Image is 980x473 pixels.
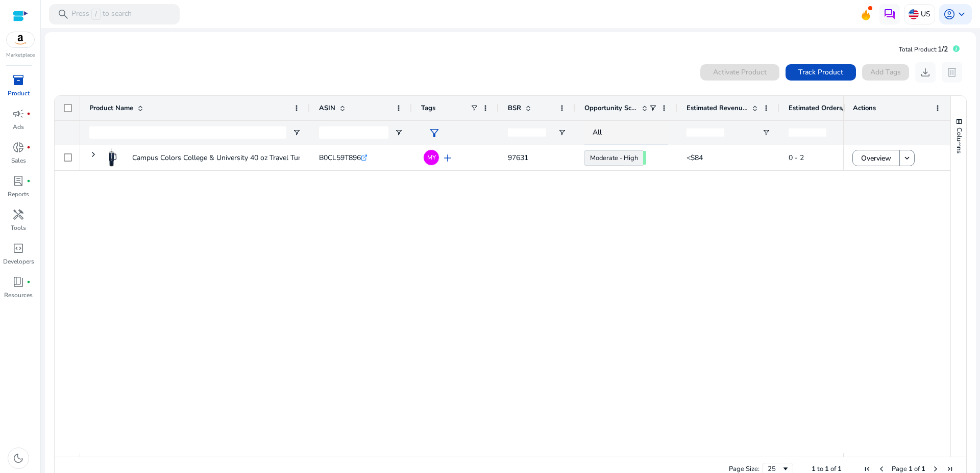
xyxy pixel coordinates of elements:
[643,151,646,165] span: 62.08
[12,74,24,86] span: inventory_2
[915,62,936,83] button: download
[8,89,30,98] p: Product
[877,465,886,473] div: Previous Page
[428,127,440,139] span: filter_alt
[8,190,29,199] p: Reports
[71,9,132,20] p: Press to search
[789,153,804,163] span: 0 - 2
[89,103,133,113] span: Product Name
[12,108,24,120] span: campaign
[798,67,843,77] span: Track Product
[852,150,900,166] button: Overview
[789,103,850,113] span: Estimated Orders/Day
[13,122,24,132] p: Ads
[395,128,403,137] button: Open Filter Menu
[89,126,286,139] input: Product Name Filter Input
[584,150,643,166] a: Moderate - High
[861,148,891,169] span: Overview
[57,8,69,20] span: search
[762,128,770,137] button: Open Filter Menu
[687,103,748,113] span: Estimated Revenue/Day
[7,32,34,47] img: amazon.svg
[863,465,871,473] div: First Page
[319,153,361,163] span: B0CL59T896
[292,128,301,137] button: Open Filter Menu
[27,179,31,183] span: fiber_manual_record
[12,242,24,254] span: code_blocks
[687,153,703,163] span: <$84
[593,127,602,137] span: All
[12,208,24,221] span: handyman
[91,9,101,20] span: /
[12,276,24,288] span: book_4
[946,465,954,473] div: Last Page
[584,103,638,113] span: Opportunity Score
[899,45,938,54] span: Total Product:
[104,148,122,167] img: 31CTnfEG2TL._AC_US100_.jpg
[954,127,964,153] span: Columns
[786,64,856,81] button: Track Product
[12,141,24,153] span: donut_small
[902,153,912,163] mat-icon: keyboard_arrow_down
[919,66,932,78] span: download
[27,145,31,149] span: fiber_manual_record
[932,465,940,473] div: Next Page
[6,51,35,59] p: Marketplace
[508,103,521,113] span: BSR
[11,156,26,165] p: Sales
[319,126,388,139] input: ASIN Filter Input
[27,112,31,116] span: fiber_manual_record
[319,103,335,113] span: ASIN
[909,9,919,19] img: us.svg
[132,147,339,168] p: Campus Colors College & University 40 oz Travel Tumbler With...
[4,291,33,300] p: Resources
[12,175,24,187] span: lab_profile
[921,5,930,23] p: US
[853,103,876,113] span: Actions
[442,152,454,164] span: add
[421,103,435,113] span: Tags
[558,128,566,137] button: Open Filter Menu
[12,452,24,464] span: dark_mode
[3,257,34,266] p: Developers
[11,223,26,232] p: Tools
[943,8,955,20] span: account_circle
[508,153,528,163] span: 97631
[955,8,968,20] span: keyboard_arrow_down
[938,44,948,54] span: 1/2
[27,280,31,284] span: fiber_manual_record
[427,154,436,161] span: MY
